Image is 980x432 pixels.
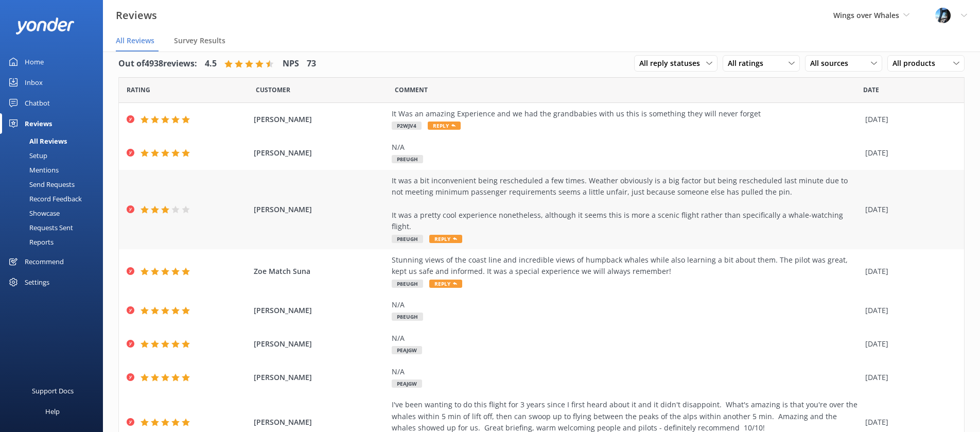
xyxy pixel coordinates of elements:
span: [PERSON_NAME] [254,114,386,125]
div: N/A [392,142,860,153]
div: [DATE] [865,305,951,316]
div: Recommend [25,251,64,272]
span: Reply [429,280,462,288]
span: Date [863,85,879,95]
span: P8EUGH [392,155,423,163]
a: Requests Sent [6,220,103,235]
div: [DATE] [865,338,951,350]
img: 145-1635463833.jpg [935,8,951,23]
span: Date [256,85,290,95]
span: Date [127,85,150,95]
div: [DATE] [865,204,951,215]
span: Wings over Whales [833,10,899,20]
a: Record Feedback [6,192,103,206]
img: yonder-white-logo.png [15,18,75,34]
div: N/A [392,366,860,377]
span: [PERSON_NAME] [254,204,386,215]
div: [DATE] [865,147,951,159]
div: Showcase [6,206,60,220]
span: Reply [428,122,461,130]
span: Reply [429,235,462,243]
div: Setup [6,148,47,163]
h4: NPS [283,57,299,71]
div: It Was an amazing Experience and we had the grandbabies with us this is something they will never... [392,108,860,119]
span: All ratings [728,58,769,69]
div: Stunning views of the coast line and incredible views of humpback whales while also learning a bi... [392,254,860,278]
div: It was a bit inconvenient being rescheduled a few times. Weather obviously is a big factor but be... [392,175,860,233]
a: Setup [6,148,103,163]
div: Inbox [25,72,43,93]
h3: Reviews [116,7,157,24]
span: Survey Results [174,36,225,46]
span: [PERSON_NAME] [254,338,386,350]
span: [PERSON_NAME] [254,305,386,316]
h4: 4.5 [205,57,217,71]
span: PEAJGW [392,346,422,354]
div: Help [45,401,60,422]
span: Question [395,85,428,95]
div: Reports [6,235,54,249]
div: Support Docs [32,381,74,401]
h4: 73 [307,57,316,71]
a: Reports [6,235,103,249]
div: Chatbot [25,93,50,113]
span: All sources [810,58,854,69]
span: P8EUGH [392,235,423,243]
span: All reply statuses [639,58,706,69]
span: All Reviews [116,36,154,46]
span: All products [892,58,941,69]
div: Record Feedback [6,192,82,206]
span: [PERSON_NAME] [254,147,386,159]
div: [DATE] [865,372,951,383]
div: Home [25,51,44,72]
div: [DATE] [865,114,951,125]
a: All Reviews [6,134,103,148]
div: [DATE] [865,417,951,428]
div: Requests Sent [6,220,73,235]
div: N/A [392,299,860,310]
div: Mentions [6,163,59,177]
div: All Reviews [6,134,67,148]
span: Zoe Match Suna [254,266,386,277]
div: Reviews [25,113,52,134]
span: PEAJGW [392,379,422,388]
span: P2WJV4 [392,122,422,130]
span: [PERSON_NAME] [254,372,386,383]
a: Mentions [6,163,103,177]
span: P8EUGH [392,280,423,288]
span: P8EUGH [392,313,423,321]
a: Send Requests [6,177,103,192]
span: [PERSON_NAME] [254,417,386,428]
h4: Out of 4938 reviews: [118,57,197,71]
div: Settings [25,272,49,292]
div: Send Requests [6,177,75,192]
div: N/A [392,333,860,344]
div: [DATE] [865,266,951,277]
a: Showcase [6,206,103,220]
